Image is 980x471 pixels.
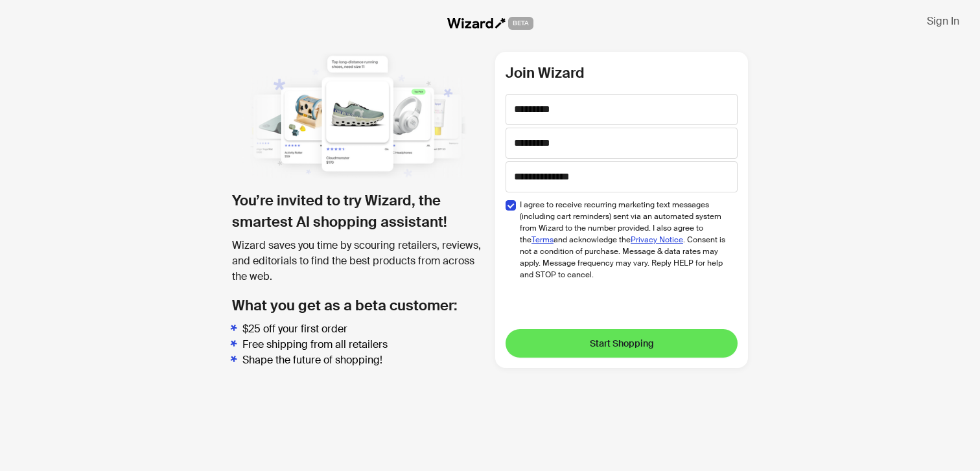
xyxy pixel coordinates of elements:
[232,238,485,284] div: Wizard saves you time by scouring retailers, reviews, and editorials to find the best products fr...
[590,338,654,349] span: Start Shopping
[631,235,683,245] a: Privacy Notice
[916,10,970,31] button: Sign In
[232,190,485,233] h1: You’re invited to try Wizard, the smartest AI shopping assistant!
[242,321,485,337] li: $25 off your first order
[520,199,728,281] span: I agree to receive recurring marketing text messages (including cart reminders) sent via an autom...
[242,337,485,352] li: Free shipping from all retailers
[508,17,533,30] span: BETA
[242,352,485,368] li: Shape the future of shopping!
[531,235,554,245] a: Terms
[506,329,738,358] button: Start Shopping
[927,14,959,28] span: Sign In
[506,62,738,84] h2: Join Wizard
[232,295,485,316] h2: What you get as a beta customer:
